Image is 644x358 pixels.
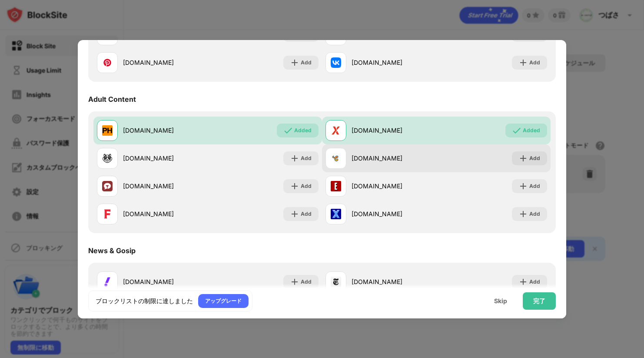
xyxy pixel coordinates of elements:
[529,182,540,191] div: Add
[123,181,208,191] div: [DOMAIN_NAME]
[331,125,341,136] img: favicons
[331,209,341,219] img: favicons
[331,153,341,164] img: favicons
[529,58,540,67] div: Add
[529,210,540,218] div: Add
[205,297,242,305] div: アップグレード
[102,277,113,287] img: favicons
[301,210,312,218] div: Add
[102,153,113,164] img: favicons
[123,58,208,67] div: [DOMAIN_NAME]
[494,298,507,304] div: Skip
[331,277,341,287] img: favicons
[88,95,136,104] div: Adult Content
[301,154,312,163] div: Add
[301,182,312,191] div: Add
[123,126,208,135] div: [DOMAIN_NAME]
[96,297,193,305] div: ブロックリストの制限に達しました
[352,181,436,191] div: [DOMAIN_NAME]
[102,57,113,68] img: favicons
[352,277,436,286] div: [DOMAIN_NAME]
[352,154,436,163] div: [DOMAIN_NAME]
[331,57,341,68] img: favicons
[331,181,341,191] img: favicons
[523,126,540,135] div: Added
[88,246,136,255] div: News & Gosip
[352,126,436,135] div: [DOMAIN_NAME]
[123,154,208,163] div: [DOMAIN_NAME]
[102,125,113,136] img: favicons
[301,278,312,286] div: Add
[352,58,436,67] div: [DOMAIN_NAME]
[123,209,208,218] div: [DOMAIN_NAME]
[352,209,436,218] div: [DOMAIN_NAME]
[102,209,113,219] img: favicons
[123,277,208,286] div: [DOMAIN_NAME]
[102,181,113,191] img: favicons
[533,298,545,304] div: 完了
[301,58,312,67] div: Add
[294,126,312,135] div: Added
[529,278,540,286] div: Add
[529,154,540,163] div: Add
